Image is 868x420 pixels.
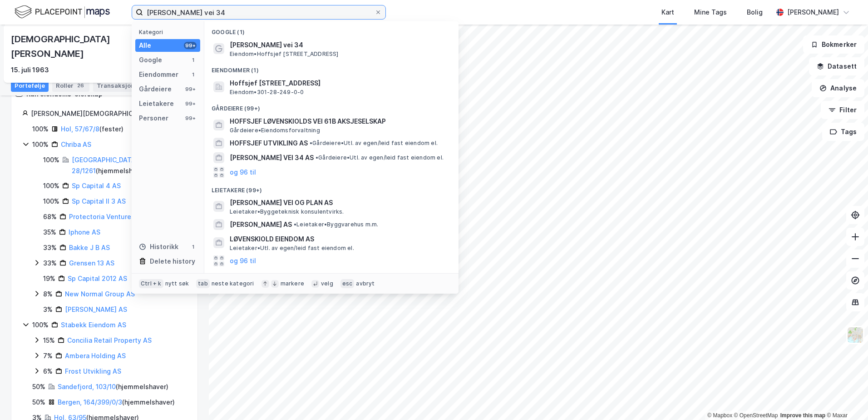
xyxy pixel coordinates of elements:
img: Z [847,326,864,344]
div: 50% [32,397,45,408]
a: Mapbox [707,412,732,419]
a: Bergen, 164/399/0/3 [58,398,122,406]
a: Frost Utvikling AS [65,367,121,375]
span: LØVENSKIOLD EIENDOM AS [230,234,448,245]
img: logo.f888ab2527a4732fd821a326f86c7f29.svg [15,4,110,20]
span: Eiendom • 301-28-249-0-0 [230,89,304,96]
a: OpenStreetMap [734,412,778,419]
div: Transaksjoner [93,79,161,92]
button: og 96 til [230,167,256,178]
div: markere [281,280,304,287]
div: 33% [43,258,57,269]
div: Gårdeiere [139,84,172,95]
div: Kategori [139,29,200,35]
div: esc [340,279,355,288]
a: Stabekk Eiendom AS [61,321,126,329]
div: nytt søk [165,280,189,287]
div: ( hjemmelshaver ) [58,397,175,408]
div: 99+ [184,42,197,49]
div: neste kategori [212,280,254,287]
div: [PERSON_NAME][DEMOGRAPHIC_DATA] [31,108,187,119]
div: 1 [189,56,197,64]
span: Leietaker • Utl. av egen/leid fast eiendom el. [230,245,354,252]
input: Søk på adresse, matrikkel, gårdeiere, leietakere eller personer [143,5,375,19]
div: 100% [32,139,49,150]
div: 6% [43,366,53,377]
div: Gårdeiere (99+) [204,98,459,114]
div: 1 [189,71,197,78]
div: 99+ [184,100,197,107]
a: Improve this map [780,412,825,419]
span: Gårdeiere • Eiendomsforvaltning [230,127,320,134]
div: Google (1) [204,21,459,38]
div: 8% [43,289,53,300]
a: Sp Capital 2012 AS [68,275,127,282]
div: Roller [52,79,89,92]
div: 33% [43,242,57,253]
span: Hoffsjef [STREET_ADDRESS] [230,78,448,89]
div: 99+ [184,115,197,122]
div: 3% [43,304,53,315]
div: 100% [43,155,59,165]
div: ( hjemmelshaver ) [58,381,168,392]
div: tab [196,279,210,288]
span: [PERSON_NAME] VEI OG PLAN AS [230,197,448,208]
div: 50% [32,381,45,392]
span: Leietaker • Byggvarehus m.m. [294,221,378,228]
span: • [294,221,296,228]
div: 15. juli 1963 [11,65,49,75]
div: Mine Tags [694,7,727,18]
div: Historikk [139,241,178,252]
span: Gårdeiere • Utl. av egen/leid fast eiendom el. [310,140,438,147]
a: [GEOGRAPHIC_DATA], 28/1261 [72,156,140,175]
span: • [310,140,312,146]
div: Google [139,55,162,65]
a: Bakke J B AS [69,244,110,251]
a: New Normal Group AS [65,290,135,298]
div: Kontrollprogram for chat [823,376,868,420]
a: Chriba AS [61,140,91,148]
div: 35% [43,227,56,238]
div: Eiendommer (1) [204,60,459,76]
a: Hol, 57/67/8 [61,125,99,133]
div: 99+ [184,85,197,93]
div: avbryt [356,280,375,287]
span: [PERSON_NAME] VEI 34 AS [230,152,314,163]
div: Ctrl + k [139,279,163,288]
a: Sp Capital 4 AS [72,182,121,190]
a: Concilia Retail Property AS [67,336,152,344]
div: 100% [32,320,49,330]
a: Sp Capital II 3 AS [72,197,126,205]
div: Delete history [150,256,195,267]
div: [DEMOGRAPHIC_DATA][PERSON_NAME] [11,32,183,61]
a: Ambera Holding AS [65,352,126,360]
span: Leietaker • Byggeteknisk konsulentvirks. [230,208,344,215]
div: 100% [32,124,49,135]
button: Datasett [809,57,864,75]
button: Bokmerker [803,35,864,54]
div: 15% [43,335,55,346]
div: Leietakere [139,98,174,109]
div: ( hjemmelshaver ) [72,155,187,176]
div: 68% [43,211,57,222]
div: Eiendommer [139,69,178,80]
a: Iphone AS [69,228,100,236]
div: Bolig [747,7,763,18]
span: HOFFSJEF LØVENSKIOLDS VEI 61B AKSJESELSKAP [230,116,448,127]
span: • [316,154,318,161]
div: Leietakere (99+) [204,180,459,196]
div: 1 [189,243,197,250]
div: 7% [43,350,53,361]
div: Personer [139,113,168,124]
div: Portefølje [11,79,49,92]
button: Tags [822,123,864,141]
div: Alle [139,40,151,51]
div: Kart [661,7,674,18]
div: ( fester ) [61,124,123,135]
div: 26 [75,81,86,90]
a: [PERSON_NAME] AS [65,305,127,313]
button: Analyse [812,79,864,97]
div: 19% [43,273,55,284]
span: Eiendom • Hoffsjef [STREET_ADDRESS] [230,50,339,58]
a: Sandefjord, 103/10 [58,383,116,390]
